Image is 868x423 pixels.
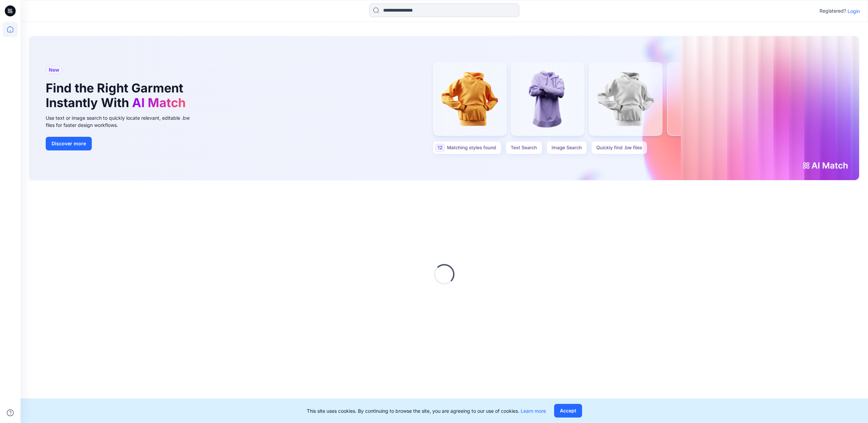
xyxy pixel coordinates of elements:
[307,407,546,414] p: This site uses cookies. By continuing to browse the site, you are agreeing to our use of cookies.
[46,114,199,129] div: Use text or image search to quickly locate relevant, editable .bw files for faster design workflows.
[49,66,59,74] span: New
[554,404,582,418] button: Accept
[46,137,92,150] button: Discover more
[132,95,186,110] span: AI Match
[820,7,846,15] p: Registered?
[848,8,860,15] p: Login
[521,408,546,414] a: Learn more
[46,81,189,110] h1: Find the Right Garment Instantly With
